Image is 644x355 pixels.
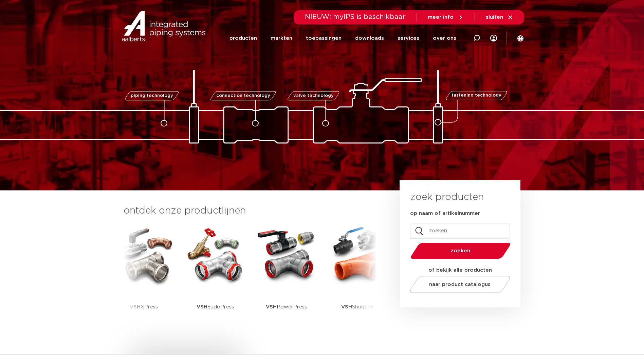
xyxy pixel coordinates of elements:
[428,268,492,273] strong: of bekijk alle producten
[271,24,292,52] a: markten
[185,224,246,328] a: VSHSudoPress
[293,94,334,98] span: valve technology
[428,15,454,20] span: meer info
[266,304,277,309] strong: VSH
[433,24,456,52] a: over ons
[486,15,503,20] span: sluiten
[410,190,484,204] h3: zoek producten
[341,286,374,328] p: Shurjoint
[452,94,501,98] span: fastening technology
[341,304,352,309] strong: VSH
[408,276,512,293] a: naar product catalogus
[428,248,493,253] span: zoeken
[124,204,377,218] h3: ontdek onze productlijnen
[256,224,317,328] a: VSHPowerPress
[428,14,464,20] a: meer info
[197,304,207,309] strong: VSH
[197,286,234,328] p: SudoPress
[229,24,456,52] nav: Menu
[216,94,270,98] span: connection technology
[130,286,158,328] p: XPress
[429,282,491,287] span: naar product catalogus
[229,24,257,52] a: producten
[266,286,307,328] p: PowerPress
[130,304,141,309] strong: VSH
[131,94,173,98] span: piping technology
[490,24,497,52] div: my IPS
[306,24,342,52] a: toepassingen
[305,14,406,20] span: NIEUW: myIPS is beschikbaar
[486,14,513,20] a: sluiten
[398,24,419,52] a: services
[410,223,510,239] input: zoeken
[355,24,384,52] a: downloads
[410,210,480,217] label: op naam of artikelnummer
[113,224,174,328] a: VSHXPress
[327,224,388,328] a: VSHShurjoint
[408,242,513,259] button: zoeken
